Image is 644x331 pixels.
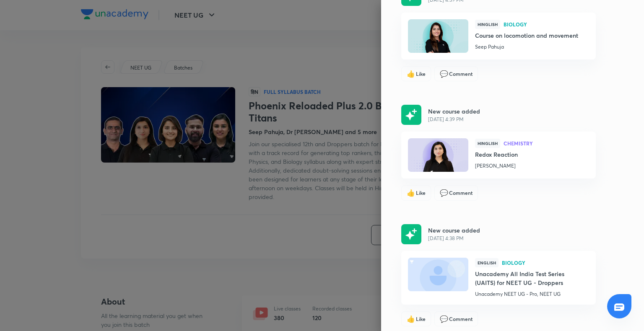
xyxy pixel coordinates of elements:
a: Course on locomotion and movement [475,31,578,40]
img: Thumbnail [408,257,469,292]
img: rescheduled [401,105,421,125]
span: Like [416,189,426,197]
span: Comment [449,70,473,78]
span: Hinglish [475,20,500,29]
span: Biology [502,258,525,268]
span: [DATE] 4:38 PM [428,235,480,242]
span: Like [416,315,426,323]
span: Biology [504,19,527,29]
span: [DATE] 4:39 PM [428,116,480,123]
span: Chemistry [504,138,533,148]
p: New course added [428,107,480,116]
p: New course added [428,226,480,235]
span: Comment [449,189,473,197]
img: Thumbnail [408,19,469,53]
span: English [475,258,499,267]
span: comment [440,189,448,197]
a: Biology [500,19,527,29]
span: Like [416,70,426,78]
a: Chemistry [500,138,533,148]
span: comment [440,315,448,323]
a: Seep Pahuja [475,43,578,51]
a: Unacademy NEET UG - Pro, NEET UG [475,290,580,298]
img: Thumbnail [408,138,469,172]
a: Unacademy All India Test Series (UAITS) for NEET UG - Droppers [475,269,580,287]
span: comment [440,70,448,78]
a: Redox Reaction [475,150,533,159]
span: like [407,315,415,323]
a: Biology [499,258,525,268]
span: like [407,189,415,197]
span: Hinglish [475,139,500,148]
a: [PERSON_NAME] [475,162,533,170]
span: like [407,70,415,78]
span: Comment [449,315,473,323]
img: rescheduled [401,224,421,244]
